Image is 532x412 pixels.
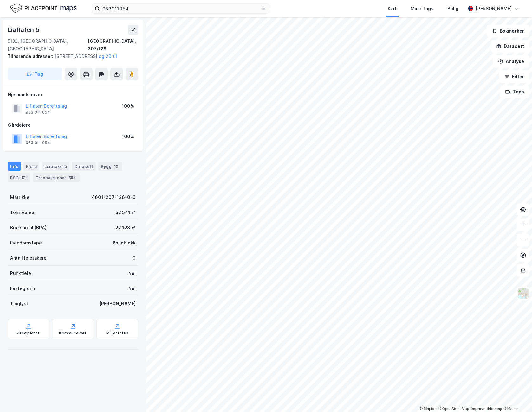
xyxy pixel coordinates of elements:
[128,269,136,277] div: Nei
[10,224,47,231] div: Bruksareal (BRA)
[17,331,40,336] div: Arealplaner
[8,68,62,80] button: Tag
[487,25,529,37] button: Bokmerker
[128,285,136,292] div: Nei
[106,331,128,336] div: Miljøstatus
[113,239,136,247] div: Boligblokk
[388,5,397,12] div: Kart
[8,37,88,53] div: 5132, [GEOGRAPHIC_DATA], [GEOGRAPHIC_DATA]
[122,102,134,110] div: 100%
[20,174,28,181] div: 171
[8,173,30,182] div: ESG
[10,254,47,262] div: Antall leietakere
[438,407,469,411] a: OpenStreetMap
[115,209,136,216] div: 52 541 ㎡
[115,224,136,231] div: 27 128 ㎡
[493,55,529,68] button: Analyse
[8,162,21,171] div: Info
[8,53,133,60] div: [STREET_ADDRESS]
[420,407,437,411] a: Mapbox
[10,239,42,247] div: Eiendomstype
[72,162,96,171] div: Datasett
[8,91,138,98] div: Hjemmelshaver
[411,5,433,12] div: Mine Tags
[133,254,136,262] div: 0
[10,285,35,292] div: Festegrunn
[10,269,31,277] div: Punktleie
[113,163,120,169] div: 10
[26,140,50,145] div: 953 311 054
[98,162,122,171] div: Bygg
[500,382,532,412] iframe: Chat Widget
[447,5,458,12] div: Bolig
[88,37,138,53] div: [GEOGRAPHIC_DATA], 207/126
[8,121,138,129] div: Gårdeiere
[517,287,529,299] img: Z
[491,40,529,53] button: Datasett
[10,300,28,307] div: Tinglyst
[92,193,136,201] div: 4601-207-126-0-0
[476,5,512,12] div: [PERSON_NAME]
[68,174,77,181] div: 554
[471,407,502,411] a: Improve this map
[500,86,529,98] button: Tags
[8,54,55,59] span: Tilhørende adresser:
[10,3,77,14] img: logo.f888ab2527a4732fd821a326f86c7f29.svg
[500,382,532,412] div: Kontrollprogram for chat
[8,25,41,35] div: Liaflaten 5
[23,162,39,171] div: Eiere
[499,70,529,83] button: Filter
[10,193,31,201] div: Matrikkel
[26,110,50,115] div: 953 311 054
[100,4,262,13] input: Søk på adresse, matrikkel, gårdeiere, leietakere eller personer
[122,133,134,140] div: 100%
[10,209,36,216] div: Tomteareal
[42,162,69,171] div: Leietakere
[59,331,87,336] div: Kommunekart
[33,173,80,182] div: Transaksjoner
[99,300,136,307] div: [PERSON_NAME]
